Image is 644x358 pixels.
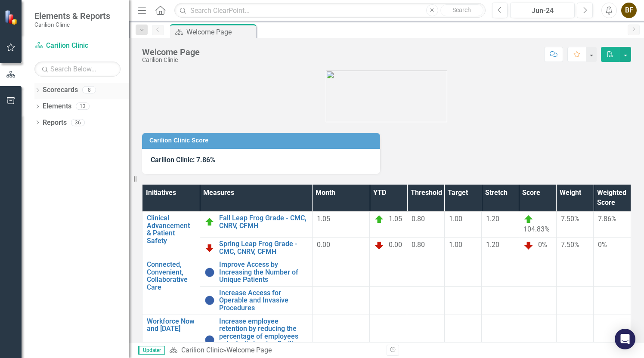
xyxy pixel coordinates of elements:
[561,215,579,223] span: 7.50%
[34,21,110,28] small: Carilion Clinic
[169,346,380,355] div: »
[219,240,308,255] a: Spring Leap Frog Grade - CMC, CNRV, CFMH
[598,215,616,223] span: 7.86%
[486,215,499,223] span: 1.20
[82,86,96,94] div: 8
[317,241,330,249] span: 0.00
[412,215,425,223] span: 0.80
[389,241,402,249] span: 0.00
[374,240,384,250] img: Below Plan
[204,243,215,253] img: Below Plan
[4,10,19,25] img: ClearPoint Strategy
[440,4,483,16] button: Search
[226,346,272,354] div: Welcome Page
[615,329,635,349] div: Open Intercom Messenger
[142,258,200,315] td: Double-Click to Edit Right Click for Context Menu
[142,57,200,63] div: Carilion Clinic
[181,346,223,354] a: Carilion Clinic
[43,85,78,95] a: Scorecards
[621,3,637,18] button: BF
[142,47,200,57] div: Welcome Page
[523,214,534,225] img: On Target
[138,346,165,355] span: Updater
[510,3,575,18] button: Jun-24
[326,71,447,122] img: carilion%20clinic%20logo%202.0.png
[147,214,195,244] a: Clinical Advancement & Patient Safety
[538,241,547,249] span: 0%
[200,237,312,258] td: Double-Click to Edit Right Click for Context Menu
[561,241,579,249] span: 7.50%
[449,215,462,223] span: 1.00
[43,118,67,128] a: Reports
[486,241,499,249] span: 1.20
[149,137,376,144] h3: Carilion Clinic Score
[412,241,425,249] span: 0.80
[34,11,110,21] span: Elements & Reports
[204,267,215,278] img: No Information
[200,258,312,287] td: Double-Click to Edit Right Click for Context Menu
[523,225,550,233] span: 104.83%
[204,295,215,306] img: No Information
[34,62,121,77] input: Search Below...
[523,240,534,250] img: Below Plan
[147,318,195,333] a: Workforce Now and [DATE]
[204,335,215,345] img: No Information
[219,289,308,312] a: Increase Access for Operable and Invasive Procedures
[219,214,308,229] a: Fall Leap Frog Grade - CMC, CNRV, CFMH
[204,217,215,227] img: On Target
[219,261,308,284] a: Improve Access by Increasing the Number of Unique Patients
[174,3,485,18] input: Search ClearPoint...
[317,215,330,223] span: 1.05
[389,215,402,223] span: 1.05
[598,241,607,249] span: 0%
[200,286,312,315] td: Double-Click to Edit Right Click for Context Menu
[200,212,312,238] td: Double-Click to Edit Right Click for Context Menu
[71,119,85,126] div: 36
[34,41,121,51] a: Carilion Clinic
[142,212,200,258] td: Double-Click to Edit Right Click for Context Menu
[452,6,471,13] span: Search
[374,214,384,225] img: On Target
[513,6,572,16] div: Jun-24
[76,103,90,110] div: 13
[449,241,462,249] span: 1.00
[151,156,215,164] span: Carilion Clinic: 7.86%
[43,102,71,111] a: Elements
[147,261,195,291] a: Connected, Convenient, Collaborative Care
[186,27,254,37] div: Welcome Page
